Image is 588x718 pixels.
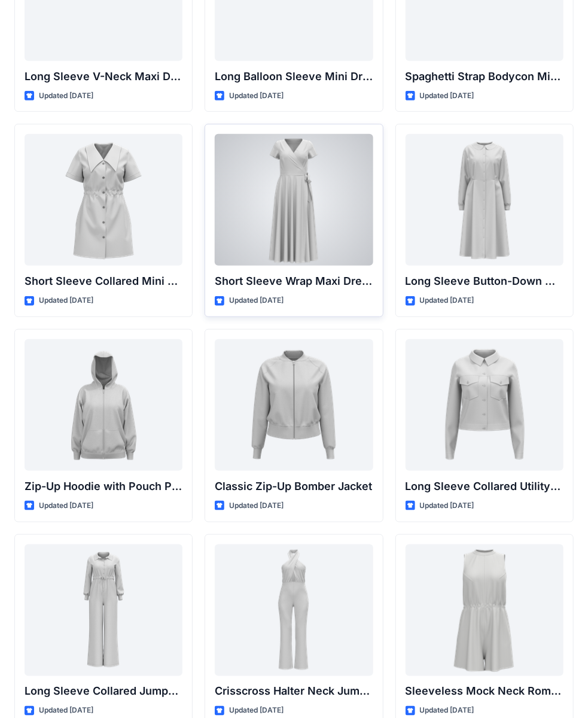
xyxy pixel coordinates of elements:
p: Updated [DATE] [39,294,93,307]
p: Sleeveless Mock Neck Romper with Drawstring Waist [406,683,563,700]
p: Spaghetti Strap Bodycon Mini Dress with Bust Detail [406,68,563,85]
a: Short Sleeve Collared Mini Dress with Drawstring Waist [25,134,182,266]
p: Updated [DATE] [420,294,474,307]
p: Crisscross Halter Neck Jumpsuit [215,683,373,700]
a: Zip-Up Hoodie with Pouch Pockets [25,339,182,471]
p: Updated [DATE] [39,500,93,512]
a: Long Sleeve Collared Jumpsuit with Belt [25,544,182,676]
a: Long Sleeve Collared Utility Jacket [406,339,563,471]
p: Updated [DATE] [229,500,284,512]
p: Updated [DATE] [420,500,474,512]
p: Classic Zip-Up Bomber Jacket [215,478,373,495]
p: Short Sleeve Wrap Maxi Dress [215,273,373,290]
a: Classic Zip-Up Bomber Jacket [215,339,373,471]
p: Long Balloon Sleeve Mini Dress [215,68,373,85]
p: Long Sleeve Collared Jumpsuit with Belt [25,683,182,700]
p: Updated [DATE] [229,294,284,307]
a: Crisscross Halter Neck Jumpsuit [215,544,373,676]
p: Long Sleeve V-Neck Maxi Dress with Twisted Detail [25,68,182,85]
p: Long Sleeve Button-Down Midi Dress [406,273,563,290]
p: Zip-Up Hoodie with Pouch Pockets [25,478,182,495]
p: Updated [DATE] [420,705,474,717]
a: Sleeveless Mock Neck Romper with Drawstring Waist [406,544,563,676]
p: Updated [DATE] [39,705,93,717]
a: Short Sleeve Wrap Maxi Dress [215,134,373,266]
p: Updated [DATE] [229,90,284,102]
p: Short Sleeve Collared Mini Dress with Drawstring Waist [25,273,182,290]
p: Updated [DATE] [39,90,93,102]
p: Updated [DATE] [229,705,284,717]
p: Long Sleeve Collared Utility Jacket [406,478,563,495]
p: Updated [DATE] [420,90,474,102]
a: Long Sleeve Button-Down Midi Dress [406,134,563,266]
